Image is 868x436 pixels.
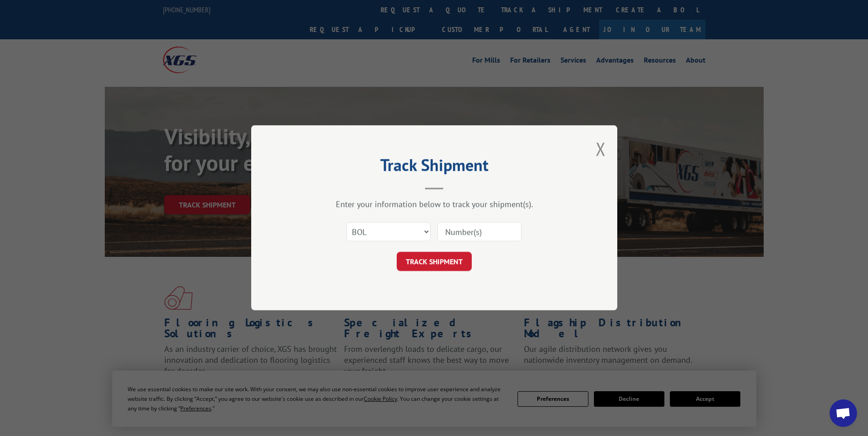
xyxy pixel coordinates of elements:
[830,399,857,427] div: Open chat
[297,199,571,210] div: Enter your information below to track your shipment(s).
[297,159,571,176] h2: Track Shipment
[397,252,472,271] button: TRACK SHIPMENT
[437,223,522,242] input: Number(s)
[596,137,606,161] button: Close modal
